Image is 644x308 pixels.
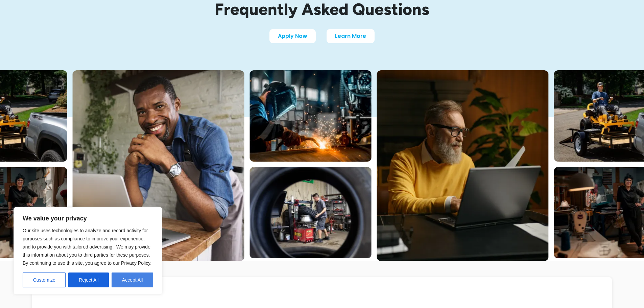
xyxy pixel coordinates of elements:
[250,167,372,258] img: A man fitting a new tire on a rim
[250,70,372,162] img: A welder in a large mask working on a large pipe
[269,29,316,43] a: Apply Now
[23,273,66,287] button: Customize
[23,228,151,266] span: Our site uses technologies to analyze and record activity for purposes such as compliance to impr...
[112,273,153,287] button: Accept All
[377,70,549,261] img: Bearded man in yellow sweter typing on his laptop while sitting at his desk
[163,0,481,18] h1: Frequently Asked Questions
[14,207,162,294] div: We value your privacy
[23,214,153,222] p: We value your privacy
[73,70,244,261] img: A smiling man in a blue shirt and apron leaning over a table with a laptop
[68,273,109,287] button: Reject All
[327,29,375,43] a: Learn More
